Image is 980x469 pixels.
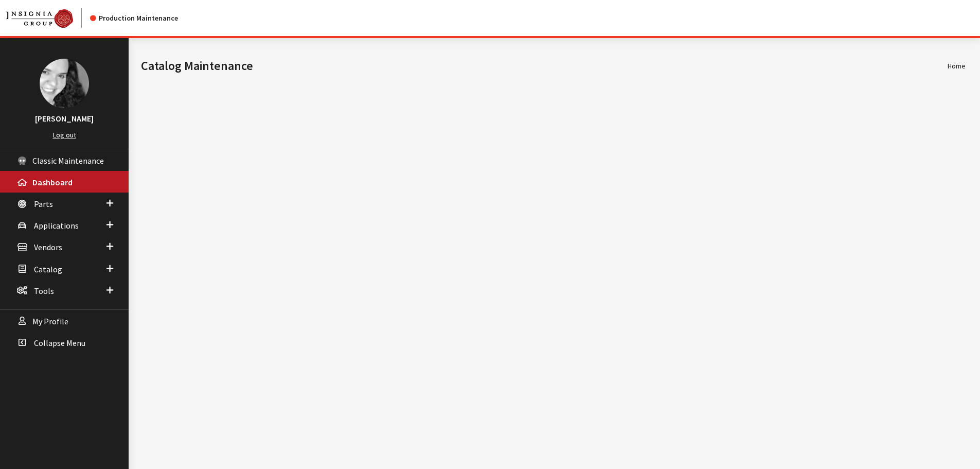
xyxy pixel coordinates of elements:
[32,155,104,166] span: Classic Maintenance
[40,59,89,108] img: Khrystal Dorton
[141,57,948,75] h1: Catalog Maintenance
[34,242,62,253] span: Vendors
[34,199,53,209] span: Parts
[32,177,73,187] span: Dashboard
[34,286,54,296] span: Tools
[90,13,178,24] div: Production Maintenance
[10,112,118,125] h3: [PERSON_NAME]
[6,9,73,28] img: Catalog Maintenance
[34,264,62,274] span: Catalog
[6,8,90,28] a: Insignia Group logo
[34,220,79,231] span: Applications
[34,338,85,348] span: Collapse Menu
[948,61,966,72] li: Home
[53,130,76,140] a: Log out
[32,316,68,326] span: My Profile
